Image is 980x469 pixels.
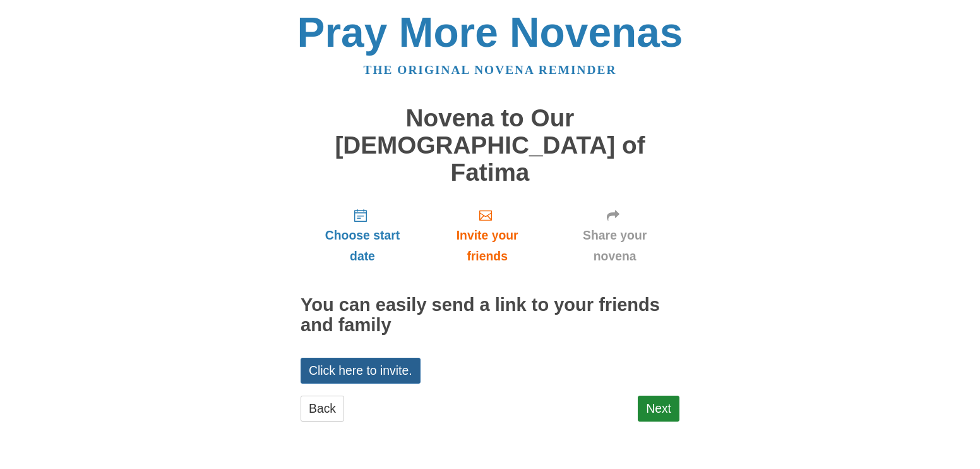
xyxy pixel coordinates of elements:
[301,295,679,336] h2: You can easily send a link to your friends and family
[437,225,537,267] span: Invite your friends
[297,9,683,56] a: Pray More Novenas
[364,63,617,76] a: The original novena reminder
[550,198,679,274] a: Share your novena
[563,225,667,267] span: Share your novena
[301,396,344,422] a: Back
[638,396,679,422] a: Next
[424,198,550,274] a: Invite your friends
[301,198,424,274] a: Choose start date
[301,105,679,186] h1: Novena to Our [DEMOGRAPHIC_DATA] of Fatima
[313,225,412,267] span: Choose start date
[301,358,421,384] a: Click here to invite.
